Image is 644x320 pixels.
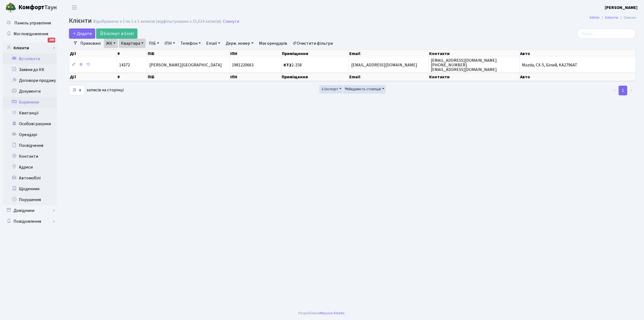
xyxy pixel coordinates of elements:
[3,64,57,75] a: Заявки до КК
[104,39,118,48] a: ЖК
[18,3,44,12] b: Комфорт
[281,50,349,57] th: Приміщення
[162,39,177,48] a: ІПН
[3,173,57,183] a: Автомобілі
[290,39,335,48] a: Очистити фільтри
[349,73,429,81] th: Email
[349,50,429,57] th: Email
[351,62,417,68] span: [EMAIL_ADDRESS][DOMAIN_NAME]
[605,4,638,11] a: [PERSON_NAME]
[230,73,281,81] th: ІПН
[3,108,57,118] a: Квитанції
[147,39,161,48] a: ПІБ
[224,39,255,48] a: Держ. номер
[281,73,349,81] th: Приміщення
[69,28,95,39] a: Додати
[618,15,636,21] li: Список
[581,12,644,23] nav: breadcrumb
[3,97,57,108] a: Боржники
[319,85,343,93] button: Експорт
[257,39,289,48] a: Має орендарів
[3,18,57,28] a: Панель управління
[69,50,117,57] th: Дії
[69,85,85,95] select: записів на сторінці
[605,15,618,20] a: Клієнти
[14,31,48,37] span: Мої повідомлення
[5,2,16,13] img: logo.png
[3,129,57,140] a: Орендарі
[619,86,627,95] a: 1
[429,50,520,57] th: Контакти
[3,118,57,129] a: Особові рахунки
[223,19,239,24] a: Скинути
[18,3,57,12] span: Таун
[119,39,146,48] a: Квартира
[230,50,281,57] th: ІПН
[343,85,386,93] button: Видимість стовпців
[3,43,57,53] a: Клієнти
[3,216,57,227] a: Повідомлення
[3,205,57,216] a: Довідники
[117,50,147,57] th: #
[345,86,381,92] span: Видимість стовпців
[178,39,203,48] a: Телефон
[93,19,222,24] div: Відображено з 1 по 1 з 1 записів (відфільтровано з 15,024 записів).
[284,62,302,68] span: 2-158
[3,194,57,205] a: Порушення
[69,16,92,25] span: Клієнти
[577,28,636,39] input: Пошук...
[149,62,222,68] span: [PERSON_NAME][GEOGRAPHIC_DATA]
[3,28,57,39] a: Мої повідомлення200
[321,86,338,92] span: Експорт
[117,73,147,81] th: #
[3,151,57,162] a: Контакти
[69,85,124,95] label: записів на сторінці
[605,5,638,11] b: [PERSON_NAME]
[147,73,230,81] th: ПІБ
[68,3,81,12] button: Переключити навігацію
[298,310,346,316] div: Розроблено .
[78,39,103,48] a: Приховані
[147,50,230,57] th: ПІБ
[3,53,57,64] a: Всі клієнти
[69,73,117,81] th: Дії
[320,310,345,316] a: Massive Kinetic
[520,73,636,81] th: Авто
[522,62,577,68] span: Mazda, CX-5, Білий, KA2796AT
[96,28,137,39] a: Експорт в Excel
[14,20,51,26] span: Панель управління
[589,15,599,20] a: Admin
[520,50,636,57] th: Авто
[3,75,57,86] a: Договори продажу
[3,162,57,173] a: Адреси
[232,62,254,68] span: 1981220663
[119,62,130,68] span: 14372
[73,31,92,37] span: Додати
[204,39,222,48] a: Email
[3,140,57,151] a: Посвідчення
[429,73,520,81] th: Контакти
[3,183,57,194] a: Щоденник
[284,62,291,68] b: КТ2
[3,86,57,97] a: Документи
[48,38,55,43] div: 200
[431,57,497,73] span: [EMAIL_ADDRESS][DOMAIN_NAME] [PHONE_NUMBER] [EMAIL_ADDRESS][DOMAIN_NAME]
